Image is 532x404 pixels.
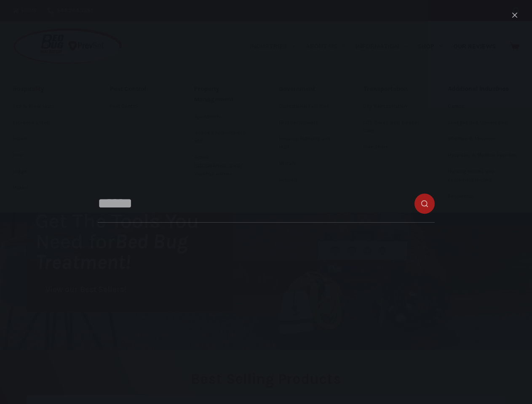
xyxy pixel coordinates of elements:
[13,131,84,147] a: Hotels
[513,8,519,14] button: Search
[35,229,188,274] i: Bed Bug Treatment!
[412,21,448,72] a: Shop
[13,28,123,65] img: Prevsol/Bed Bug Heat Doctor
[35,281,136,299] a: View our Best Sellers!
[351,21,412,72] a: Information
[363,98,422,114] a: City Transportation
[448,131,520,147] a: Shelters & Missions
[363,139,422,155] a: Ride Share
[363,80,422,98] a: Transportation
[279,131,338,155] a: Housing Authority and HUD
[45,286,126,294] span: View our Best Sellers!
[13,164,84,180] a: Lodge
[448,147,520,163] a: Hospitals & Medical Facilities
[27,372,505,386] h2: Best Selling Products
[279,98,338,114] a: Correctional Facilities
[244,21,300,72] a: Industries
[7,3,32,29] button: Open LiveChat chat widget
[448,115,520,131] a: Colleges and Universities
[194,109,253,125] a: Apartments
[35,210,232,272] h1: Get The Tools You Need for
[300,21,350,72] a: About Us
[448,98,520,114] a: Camps
[194,125,253,149] a: Housing Authority and HUD
[13,147,84,163] a: Inns
[244,21,501,72] nav: Primary
[279,172,338,188] a: Schools
[448,80,520,98] a: Additional Industries
[363,115,422,139] a: OTR Trucks with Sleeper Cabs
[13,180,84,196] a: Motels
[110,80,169,98] a: Pest Control
[110,98,169,114] a: Pest Control
[194,150,253,182] a: Airbnb, [GEOGRAPHIC_DATA], Vacation Homes
[279,156,338,172] a: Military
[194,80,253,109] a: Property Management
[448,21,501,72] a: Our Reviews
[13,80,84,98] a: Hospitality
[448,164,520,188] a: Nursing Homes and Retirement Homes
[13,115,84,131] a: Extended Stays
[13,98,84,114] a: Bed & Breakfasts
[448,189,520,205] a: Residential
[279,115,338,131] a: First Responders
[279,80,338,98] a: Government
